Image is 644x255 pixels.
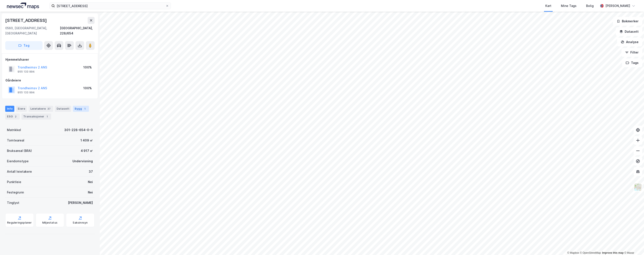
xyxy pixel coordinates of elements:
[83,65,92,70] div: 100%
[622,58,642,67] button: Tags
[18,91,35,94] div: 955 133 994
[73,106,89,112] div: Bygg
[7,200,19,205] div: Tinglyst
[5,114,20,120] div: ESG
[55,3,166,9] input: Søk på adresse, matrikkel, gårdeiere, leietakere eller personer
[80,138,93,143] div: 1 409 ㎡
[616,27,642,36] button: Datasett
[622,234,644,255] iframe: Chat Widget
[60,26,95,36] div: [GEOGRAPHIC_DATA], 228/654
[88,179,93,185] div: Nei
[567,251,579,254] a: Mapbox
[83,107,87,111] div: 1
[73,221,88,224] div: Saksinnsyn
[605,3,630,8] div: [PERSON_NAME]
[586,3,594,8] div: Bolig
[617,38,642,46] button: Analyse
[83,86,92,91] div: 100%
[64,127,93,133] div: 301-228-654-0-0
[7,138,24,143] div: Tomteareal
[613,17,642,26] button: Bokmerker
[7,3,39,9] img: logo.a4113a55bc3d86da70a041830d287a7e.svg
[21,114,51,120] div: Transaksjoner
[7,190,24,195] div: Festegrunn
[5,57,94,62] div: Hjemmelshaver
[602,251,624,254] a: Improve this map
[7,221,32,224] div: Reguleringsplaner
[7,179,21,185] div: Punktleie
[68,200,93,205] div: [PERSON_NAME]
[5,106,14,112] div: Info
[7,127,21,133] div: Matrikkel
[5,78,94,83] div: Gårdeiere
[14,114,18,119] div: 2
[580,251,601,254] a: OpenStreetMap
[45,114,49,119] div: 1
[5,17,48,24] div: [STREET_ADDRESS]
[42,221,57,224] div: Miljøstatus
[7,159,29,164] div: Eiendomstype
[29,106,53,112] div: Leietakere
[72,159,93,164] div: Undervisning
[18,70,35,73] div: 955 133 994
[89,169,93,174] div: 37
[47,107,51,111] div: 37
[561,3,577,8] div: Mine Tags
[5,26,60,36] div: 0560, [GEOGRAPHIC_DATA], [GEOGRAPHIC_DATA]
[545,3,551,8] div: Kart
[88,190,93,195] div: Nei
[81,148,93,153] div: 4 917 ㎡
[7,169,32,174] div: Antall leietakere
[7,148,32,153] div: Bruksareal (BRA)
[55,106,71,112] div: Datasett
[16,106,27,112] div: Eiere
[621,48,642,57] button: Filter
[5,41,43,50] button: Tag
[634,183,642,191] img: Z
